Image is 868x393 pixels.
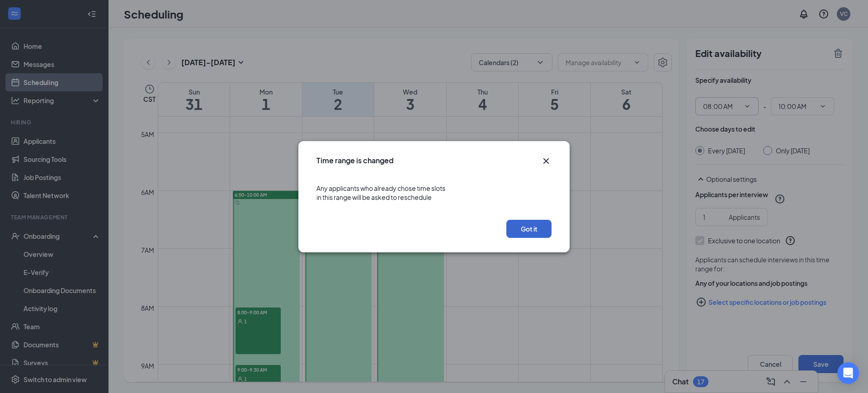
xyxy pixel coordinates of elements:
[316,175,552,211] div: Any applicants who already chose time slots in this range will be asked to reschedule
[837,362,859,384] div: Open Intercom Messenger
[506,220,552,238] button: Got it
[541,156,552,166] button: Close
[541,156,552,166] svg: Cross
[316,156,394,166] h3: Time range is changed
